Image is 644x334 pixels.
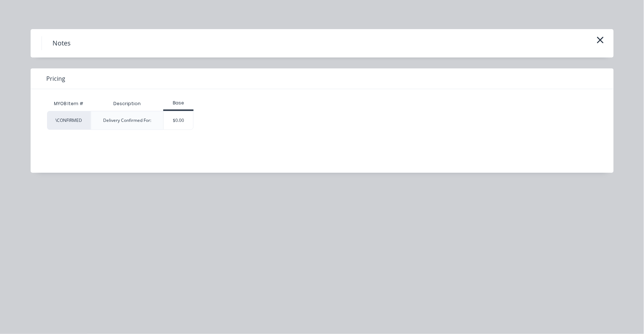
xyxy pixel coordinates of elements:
span: Pricing [47,74,66,83]
div: Base [163,100,194,106]
div: $0.00 [164,111,193,130]
div: Description [108,95,147,113]
h4: Notes [42,36,82,50]
div: Delivery Confirmed For: [103,117,151,124]
div: MYOB Item # [47,96,91,111]
div: \CONFIRMED [47,111,91,130]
